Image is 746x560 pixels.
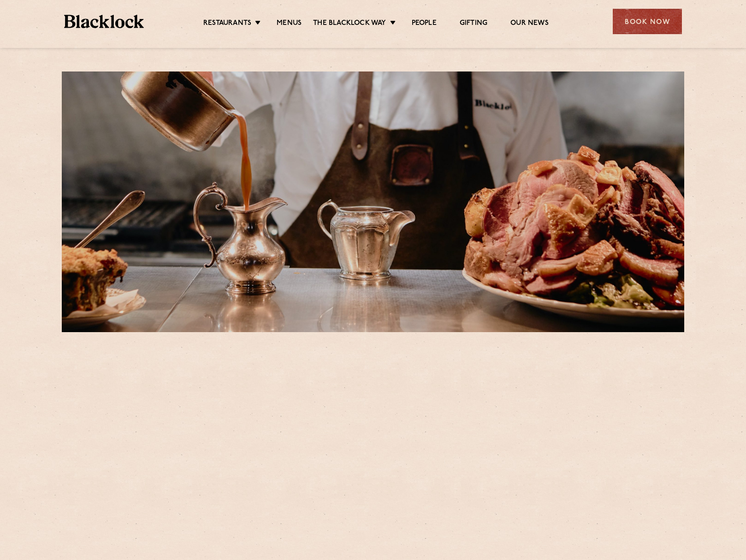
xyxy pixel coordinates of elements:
a: The Blacklock Way [313,19,386,29]
a: Our News [510,19,549,29]
div: Book Now [613,9,682,34]
a: Restaurants [203,19,251,29]
a: Menus [277,19,302,29]
a: People [412,19,437,29]
a: Gifting [460,19,487,29]
img: BL_Textured_Logo-footer-cropped.svg [64,15,144,28]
